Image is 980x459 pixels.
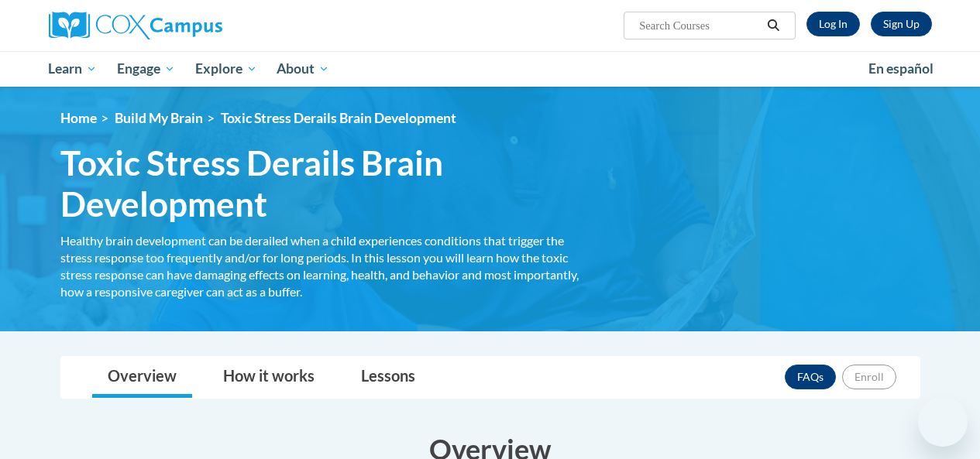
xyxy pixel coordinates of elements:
[60,110,97,126] a: Home
[185,51,267,87] a: Explore
[346,357,431,398] a: Lessons
[60,232,595,300] div: Healthy brain development can be derailed when a child experiences conditions that trigger the st...
[918,397,968,447] iframe: Button to launch messaging window
[92,357,192,398] a: Overview
[49,12,222,39] img: Cox Campus
[868,60,934,77] span: En español
[806,12,860,36] a: Log In
[208,357,330,398] a: How it works
[39,51,108,87] a: Learn
[762,16,785,35] button: Search
[115,110,203,126] a: Build My Brain
[48,60,97,78] span: Learn
[49,12,328,39] a: Cox Campus
[638,16,762,35] input: Search Courses
[117,60,175,78] span: Engage
[871,12,932,36] a: Register
[195,60,257,78] span: Explore
[277,60,329,78] span: About
[60,142,595,224] span: Toxic Stress Derails Brain Development
[37,51,944,87] div: Main menu
[107,51,185,87] a: Engage
[266,51,339,87] a: About
[858,53,944,85] a: En español
[221,110,456,126] span: Toxic Stress Derails Brain Development
[785,365,836,389] a: FAQs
